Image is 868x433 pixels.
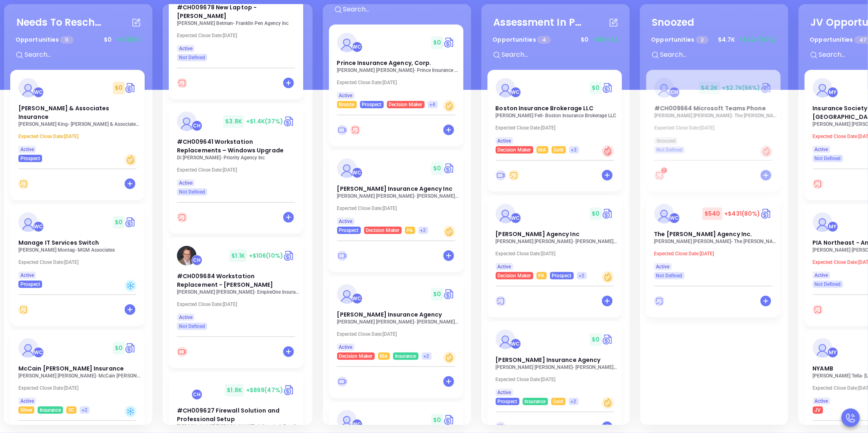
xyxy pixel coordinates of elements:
[424,352,430,361] span: +2
[125,280,136,292] div: Cold
[10,204,146,330] div: profileWalter Contreras$0Circle dollarManage IT Services Switch[PERSON_NAME] Montag- MGM Associat...
[16,32,74,47] p: Opportunities
[337,410,357,430] img: Kilpatrick Life Insurance Company
[366,226,400,235] span: Decision Maker
[651,32,709,47] p: Opportunities
[496,125,618,131] p: Expected Close Date: [DATE]
[761,208,772,220] img: Quote
[654,78,674,98] img: #CH009664 Microsoft Teams Phone
[177,3,257,20] span: #CH009678 New Laptop - Robert Betman
[192,121,202,131] div: Carla Humber
[496,377,618,382] p: Expected Close Date: [DATE]
[496,230,579,238] span: Dreher Agency Inc
[283,250,295,262] img: Quote
[179,187,205,196] span: Not Defined
[20,397,34,406] span: Active
[40,406,61,415] span: Insurance
[646,196,781,279] a: profileWalter Contreras$540+$431(80%)Circle dollarThe [PERSON_NAME] Agency Inc.[PERSON_NAME] [PER...
[539,271,545,280] span: PA
[815,154,841,163] span: Not Defined
[493,32,551,47] p: Opportunities
[813,338,832,358] img: NYAMB
[179,179,192,187] span: Active
[177,406,280,423] span: #CH009627 Firewall Solution and Professional Setup
[177,155,300,161] p: Di Cao - Priority Agency Inc
[329,276,465,402] div: profileWalter Contreras$0Circle dollar[PERSON_NAME] Insurance Agency[PERSON_NAME] [PERSON_NAME]- ...
[494,15,584,30] div: Assessment In Progress
[813,78,832,98] img: Insurance Society of Philadelphia
[443,352,455,364] div: Warm
[510,213,521,223] div: Walter Contreras
[337,59,432,67] span: Prince Insurance Agency, Corp.
[18,239,99,247] span: Manage IT Services Switch
[552,271,572,280] span: Prospect
[654,113,777,118] p: Derek Oberman - The Oberman Companies
[10,204,145,288] a: profileWalter Contreras$0Circle dollarManage IT Services Switch[PERSON_NAME] Montag- MGM Associat...
[602,208,614,220] img: Quote
[177,272,273,289] span: #CH009684 Workstation Replacement - Jacquelyn Johns
[761,145,772,157] div: Hot
[443,226,455,238] div: Warm
[10,330,145,414] a: profileWalter Contreras$0Circle dollarMcCain [PERSON_NAME] Insurance[PERSON_NAME] [PERSON_NAME]- ...
[488,196,624,321] div: profileWalter Contreras$0Circle dollar[PERSON_NAME] Agency Inc[PERSON_NAME] [PERSON_NAME]- [PERSO...
[339,226,359,235] span: Prospect
[177,301,300,307] p: Expected Close Date: [DATE]
[20,280,40,289] span: Prospect
[571,397,577,406] span: +2
[329,25,463,108] a: profileWalter Contreras$0Circle dollarPrince Insurance Agency, Corp.[PERSON_NAME] [PERSON_NAME]- ...
[510,87,521,98] div: Walter Contreras
[18,104,110,121] span: Moore & Associates Insurance
[125,154,136,166] div: Warm
[283,384,295,396] img: Quote
[337,331,460,337] p: Expected Close Date: [DATE]
[16,15,106,30] div: Needs To Reschedule
[813,364,834,373] span: NYAMB
[510,339,521,349] div: Walter Contreras
[125,342,136,354] img: Quote
[571,145,577,154] span: +3
[443,288,455,300] img: Quote
[815,406,821,415] span: JV
[602,82,614,94] img: Quote
[113,342,125,355] span: $ 0
[431,414,443,426] span: $ 0
[337,284,357,304] img: Margaret J. Grassi Insurance Agency
[177,380,197,400] img: #CH009627 Firewall Solution and Professional Setup
[654,204,674,223] img: The Willis E. Kilborne Agency Inc.
[125,82,136,94] img: Quote
[443,414,455,426] a: Quote
[654,251,777,257] p: Expected Close Date: [DATE]
[828,347,838,358] div: Megan Youmans
[488,321,622,405] a: profileWalter Contreras$0Circle dollar[PERSON_NAME] Insurance Agency[PERSON_NAME] [PERSON_NAME]- ...
[60,36,73,44] span: 11
[179,53,205,62] span: Not Defined
[229,250,247,262] span: $ 1.1K
[725,210,761,218] span: +$431 (80%)
[496,356,601,364] span: Harlan Insurance Agency
[407,226,413,235] span: PA
[33,347,44,358] div: Walter Contreras
[699,82,720,94] span: $ 4.2K
[498,145,531,154] span: Decision Maker
[352,419,362,430] div: Walter Contreras
[488,10,624,70] div: Assessment In ProgressOpportunities 4$0+$0(0%)
[352,42,362,52] div: Walter Contreras
[646,70,781,154] a: profileCarla Humber$4.2K+$2.7K(66%)Circle dollar#CH009664 Microsoft Teams Phone[PERSON_NAME] [PER...
[656,271,682,280] span: Not Defined
[554,145,564,154] span: Gold
[654,104,766,112] span: #CH009664 Microsoft Teams Phone
[661,167,667,173] sup: 2
[443,162,455,174] a: Quote
[18,373,141,379] p: David Atkinson - McCain Atkinson Insurance
[828,87,838,98] div: Megan Youmans
[10,70,145,162] a: profileWalter Contreras$0Circle dollar[PERSON_NAME] & Associates Insurance[PERSON_NAME] King- [PE...
[815,280,841,289] span: Not Defined
[20,271,34,280] span: Active
[283,115,295,127] img: Quote
[421,226,426,235] span: +2
[496,113,618,118] p: Christopher Fell - Boston Insurance Brokerage LLC
[669,213,680,223] div: Walter Contreras
[828,221,838,232] div: Megan Youmans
